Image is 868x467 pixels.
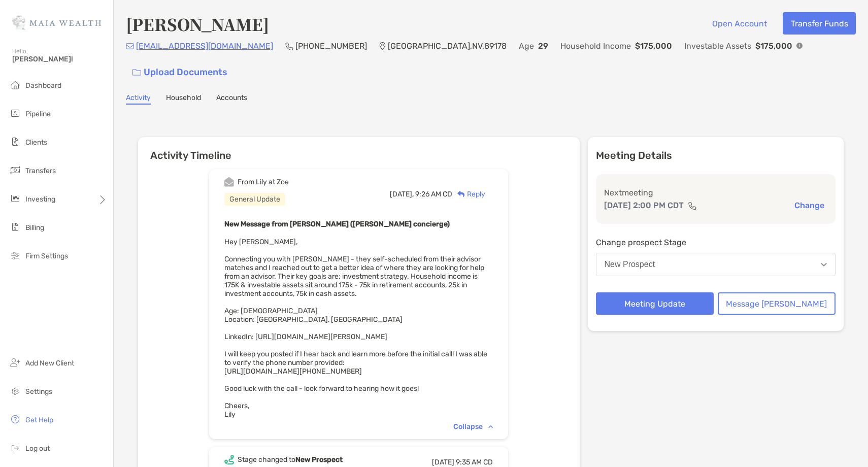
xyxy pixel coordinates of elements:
[224,220,450,228] b: New Message from [PERSON_NAME] ([PERSON_NAME] concierge)
[126,43,134,49] img: Email Icon
[388,40,507,52] p: [GEOGRAPHIC_DATA] , NV , 89178
[25,138,47,147] span: Clients
[166,93,201,105] a: Household
[132,69,141,76] img: button icon
[519,40,534,52] p: Age
[25,252,68,260] span: Firm Settings
[704,12,775,35] button: Open Account
[596,149,836,162] p: Meeting Details
[12,55,107,63] span: [PERSON_NAME]!
[25,195,55,204] span: Investing
[224,177,234,187] img: Event icon
[9,164,21,176] img: transfers icon
[25,387,52,396] span: Settings
[25,444,50,453] span: Log out
[755,40,792,52] p: $175,000
[635,40,672,52] p: $175,000
[224,455,234,464] img: Event icon
[456,458,493,466] span: 9:35 AM CD
[596,236,836,249] p: Change prospect Stage
[821,263,827,266] img: Open dropdown arrow
[285,42,293,50] img: Phone Icon
[9,385,21,397] img: settings icon
[216,93,247,105] a: Accounts
[596,292,714,315] button: Meeting Update
[783,12,856,35] button: Transfer Funds
[560,40,631,52] p: Household Income
[718,292,836,315] button: Message [PERSON_NAME]
[9,136,21,148] img: clients icon
[126,93,151,105] a: Activity
[25,166,56,175] span: Transfers
[379,42,386,50] img: Location Icon
[25,416,53,424] span: Get Help
[415,190,452,198] span: 9:26 AM CD
[224,238,487,419] span: Hey [PERSON_NAME], Connecting you with [PERSON_NAME] - they self-scheduled from their advisor mat...
[9,356,21,369] img: add_new_client icon
[9,442,21,454] img: logout icon
[538,40,548,52] p: 29
[126,12,269,36] h4: [PERSON_NAME]
[452,189,485,199] div: Reply
[457,191,465,197] img: Reply icon
[390,190,414,198] span: [DATE],
[224,193,285,206] div: General Update
[596,253,836,276] button: New Prospect
[9,107,21,119] img: pipeline icon
[25,359,74,368] span: Add New Client
[25,81,61,90] span: Dashboard
[9,79,21,91] img: dashboard icon
[796,43,803,49] img: Info Icon
[25,223,44,232] span: Billing
[9,192,21,205] img: investing icon
[9,221,21,233] img: billing icon
[488,425,493,428] img: Chevron icon
[604,199,684,212] p: [DATE] 2:00 PM CDT
[453,422,493,431] div: Collapse
[9,413,21,425] img: get-help icon
[605,260,655,269] div: New Prospect
[684,40,751,52] p: Investable Assets
[138,137,580,161] h6: Activity Timeline
[126,61,234,83] a: Upload Documents
[791,200,827,211] button: Change
[9,249,21,261] img: firm-settings icon
[295,455,343,464] b: New Prospect
[25,110,51,118] span: Pipeline
[12,4,101,41] img: Zoe Logo
[238,455,343,464] div: Stage changed to
[238,178,289,186] div: From Lily at Zoe
[295,40,367,52] p: [PHONE_NUMBER]
[432,458,454,466] span: [DATE]
[136,40,273,52] p: [EMAIL_ADDRESS][DOMAIN_NAME]
[688,202,697,210] img: communication type
[604,186,828,199] p: Next meeting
